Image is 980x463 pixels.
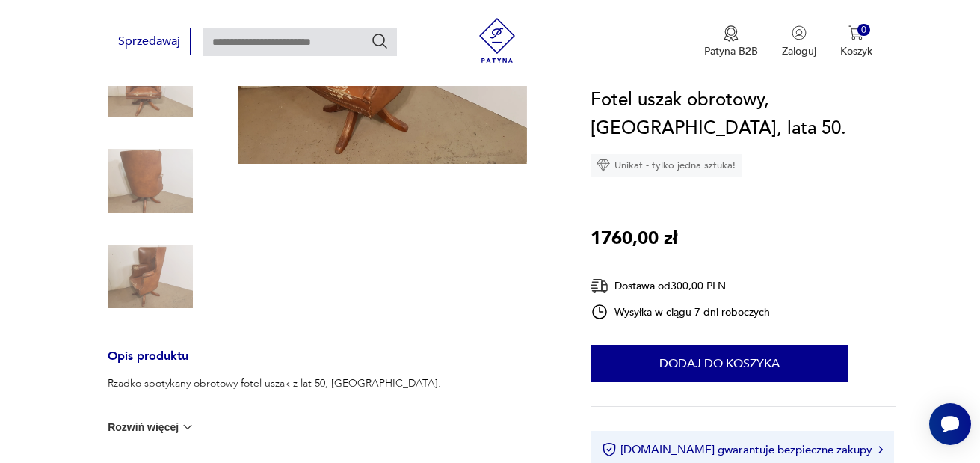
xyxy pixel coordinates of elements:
[840,44,872,58] p: Koszyk
[704,25,758,58] button: Patyna B2B
[840,25,872,58] button: 0Koszyk
[591,224,677,253] p: 1760,00 zł
[878,446,883,453] img: Ikona strzałki w prawo
[782,44,816,58] p: Zaloguj
[591,154,742,177] div: Unikat - tylko jedna sztuka!
[371,32,389,50] button: Szukaj
[597,159,610,172] img: Ikona diamentu
[108,234,193,319] img: Zdjęcie produktu Fotel uszak obrotowy, Anglia, lata 50.
[475,18,520,63] img: Patyna - sklep z meblami i dekoracjami vintage
[782,25,816,58] button: Zaloguj
[180,420,195,435] img: chevron down
[602,442,617,457] img: Ikona certyfikatu
[704,44,758,58] p: Patyna B2B
[591,345,848,382] button: Dodaj do koszyka
[591,303,770,321] div: Wysyłka w ciągu 7 dni roboczych
[602,442,882,457] button: [DOMAIN_NAME] gwarantuje bezpieczne zakupy
[724,25,739,42] img: Ikona medalu
[848,25,863,40] img: Ikona koszyka
[108,138,193,224] img: Zdjęcie produktu Fotel uszak obrotowy, Anglia, lata 50.
[591,277,608,295] img: Ikona dostawy
[108,376,462,391] p: Rzadko spotykany obrotowy fotel uszak z lat 50, [GEOGRAPHIC_DATA].
[591,86,896,143] h1: Fotel uszak obrotowy, [GEOGRAPHIC_DATA], lata 50.
[929,403,971,445] iframe: Smartsupp widget button
[792,25,807,40] img: Ikonka użytkownika
[591,277,770,295] div: Dostawa od 300,00 PLN
[704,25,758,58] a: Ikona medaluPatyna B2B
[108,352,555,376] h3: Opis produktu
[108,28,191,55] button: Sprzedawaj
[857,24,870,37] div: 0
[108,37,191,48] a: Sprzedawaj
[108,420,194,435] button: Rozwiń więcej
[108,402,462,417] p: Fotel do renowacji ( do wymiany tapicerka). Nóżka w bardzo dobrym stanie.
